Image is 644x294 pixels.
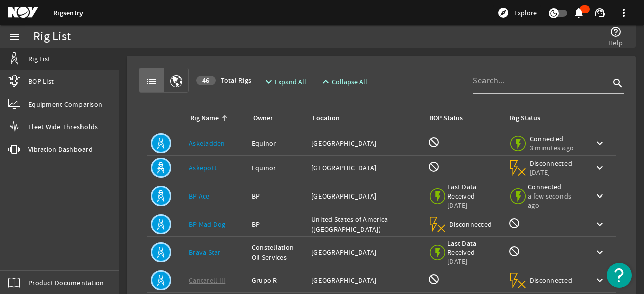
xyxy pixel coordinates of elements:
div: Grupo R [252,275,303,285]
div: BP [252,219,303,229]
mat-icon: menu [8,31,20,43]
span: BOP List [28,76,54,86]
mat-icon: keyboard_arrow_down [594,274,606,286]
div: 46 [196,76,216,85]
span: Fleet Wide Thresholds [28,122,98,132]
span: Disconnected [530,276,573,285]
mat-icon: BOP Monitoring not available for this rig [428,161,440,173]
span: [DATE] [447,257,498,266]
span: [DATE] [447,201,498,210]
mat-icon: Rig Monitoring not available for this rig [508,245,520,257]
a: Askeladden [189,139,225,148]
span: [DATE] [530,168,573,177]
div: [GEOGRAPHIC_DATA] [311,247,420,257]
span: Last Data Received [447,239,498,257]
span: Help [608,38,623,48]
div: [GEOGRAPHIC_DATA] [311,275,420,285]
mat-icon: keyboard_arrow_down [594,190,606,202]
div: [GEOGRAPHIC_DATA] [311,191,420,201]
span: Equipment Comparison [28,99,102,109]
span: Explore [514,8,537,18]
a: BP Mad Dog [189,220,226,229]
div: Location [313,113,340,124]
button: Collapse All [315,73,371,91]
mat-icon: help_outline [610,26,622,38]
mat-icon: list [145,76,157,88]
mat-icon: keyboard_arrow_down [594,246,606,258]
div: Equinor [252,163,303,173]
span: Product Documentation [28,278,104,288]
mat-icon: notifications [573,7,585,19]
div: BOP Status [429,113,463,124]
a: Brava Star [189,248,221,257]
span: Collapse All [332,77,367,87]
span: Disconnected [449,220,492,229]
div: Rig List [33,32,71,42]
span: Total Rigs [196,75,251,85]
div: Rig Name [190,113,219,124]
a: Cantarell III [189,276,225,285]
span: Connected [528,182,578,191]
div: Owner [252,113,299,124]
a: BP Ace [189,191,210,201]
mat-icon: expand_less [319,76,328,88]
mat-icon: expand_more [263,76,271,88]
button: Explore [493,5,541,21]
span: Last Data Received [447,182,498,201]
mat-icon: BOP Monitoring not available for this rig [428,136,440,148]
div: United States of America ([GEOGRAPHIC_DATA]) [311,214,420,234]
div: Location [311,113,416,124]
mat-icon: support_agent [594,7,606,19]
mat-icon: vibration [8,143,20,155]
button: Open Resource Center [607,263,632,288]
div: Constellation Oil Services [252,242,303,262]
span: Expand All [275,77,306,87]
span: Vibration Dashboard [28,144,93,154]
input: Search... [473,75,610,87]
mat-icon: keyboard_arrow_down [594,218,606,230]
button: more_vert [612,1,636,25]
i: search [612,77,624,89]
mat-icon: explore [497,7,509,19]
a: Askepott [189,163,217,172]
span: Rig List [28,54,50,64]
div: Owner [253,113,273,124]
div: Equinor [252,138,303,148]
span: a few seconds ago [528,191,578,210]
button: Expand All [259,73,310,91]
mat-icon: keyboard_arrow_down [594,137,606,149]
div: BP [252,191,303,201]
mat-icon: Rig Monitoring not available for this rig [508,217,520,229]
a: Rigsentry [53,8,83,18]
span: Disconnected [530,159,573,168]
span: Connected [530,134,574,143]
mat-icon: BOP Monitoring not available for this rig [428,273,440,285]
div: [GEOGRAPHIC_DATA] [311,163,420,173]
div: [GEOGRAPHIC_DATA] [311,138,420,148]
span: 3 minutes ago [530,143,574,152]
mat-icon: keyboard_arrow_down [594,162,606,174]
div: Rig Status [510,113,540,124]
div: Rig Name [189,113,239,124]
